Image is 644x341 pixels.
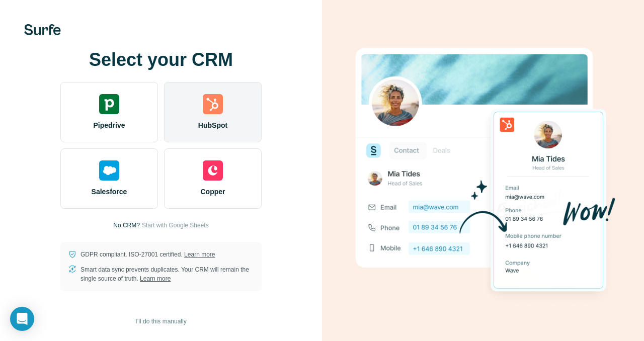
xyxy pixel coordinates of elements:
[10,307,34,331] div: Open Intercom Messenger
[92,187,127,197] span: Salesforce
[93,120,125,130] span: Pipedrive
[203,94,223,114] img: hubspot's logo
[113,221,140,230] p: No CRM?
[198,120,227,130] span: HubSpot
[203,160,223,181] img: copper's logo
[24,24,61,35] img: Surfe's logo
[99,94,119,114] img: pipedrive's logo
[142,221,209,230] button: Start with Google Sheets
[80,265,254,283] p: Smart data sync prevents duplicates. Your CRM will remain the single source of truth.
[60,50,262,70] h1: Select your CRM
[350,33,616,308] img: HUBSPOT image
[128,314,193,329] button: I’ll do this manually
[201,187,225,197] span: Copper
[140,275,171,282] a: Learn more
[99,160,119,181] img: salesforce's logo
[80,250,215,259] p: GDPR compliant. ISO-27001 certified.
[135,317,186,326] span: I’ll do this manually
[184,251,215,258] a: Learn more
